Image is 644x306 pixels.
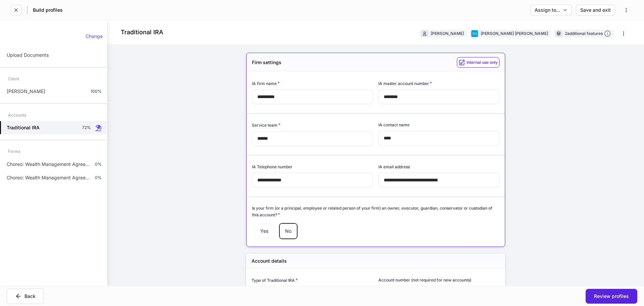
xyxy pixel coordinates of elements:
h6: IA firm name [252,80,280,87]
h6: IA email address [378,164,410,170]
img: charles-schwab-BFYFdbvS.png [471,30,478,37]
h6: Account number (not required for new accounts) [378,277,471,283]
p: 100% [91,89,102,94]
h6: Service team [252,122,280,128]
div: Review profiles [594,294,629,299]
h5: Build profiles [33,7,63,13]
button: Back [7,289,44,304]
button: Assign to... [530,5,572,15]
p: 0% [95,162,102,167]
div: Accounts [8,109,26,121]
div: Forms [8,145,20,157]
h5: Firm settings [252,59,281,66]
div: 2 additional features [565,30,611,37]
h6: IA master account number [378,80,432,87]
div: Client [8,73,19,85]
h5: Traditional IRA [7,124,40,131]
p: 0% [95,175,102,180]
button: Change [81,31,107,42]
h4: Traditional IRA [121,28,163,36]
p: Upload Documents [7,52,49,58]
button: Save and exit [576,5,615,15]
div: Back [15,293,36,300]
h6: IA contact name [378,122,410,128]
h6: Is your firm (or a principal, employee or related person of your firm) an owner, executor, guardi... [252,205,499,218]
h6: Type of Traditional IRA [252,277,298,283]
p: 72% [82,125,91,130]
h5: Account details [252,258,287,264]
h6: IA Telephone number [252,164,292,170]
div: [PERSON_NAME] [PERSON_NAME] [481,30,548,37]
button: Review profiles [586,289,637,304]
div: Save and exit [580,8,611,12]
div: [PERSON_NAME] [431,30,464,37]
h6: Internal use only [467,59,498,65]
p: Choreo: Wealth Management Agreement [7,174,90,181]
p: [PERSON_NAME] [7,88,45,95]
p: Choreo: Wealth Management Agreement [7,161,90,168]
div: Assign to... [535,8,568,12]
div: Change [86,34,103,39]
